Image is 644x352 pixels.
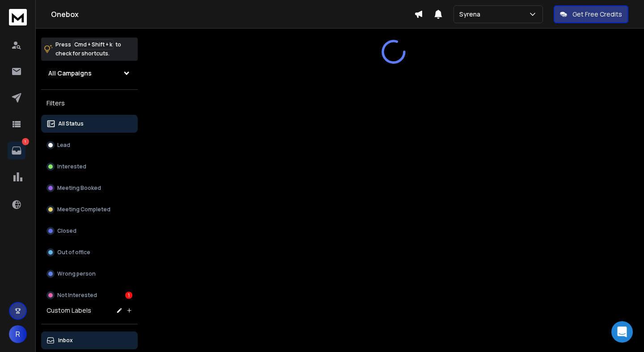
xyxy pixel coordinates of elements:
a: 1 [8,142,25,159]
p: Wrong person [57,270,96,277]
button: All Status [41,115,138,133]
button: Meeting Booked [41,179,138,197]
button: Closed [41,222,138,240]
h1: All Campaigns [48,69,92,78]
p: Inbox [58,337,73,344]
p: 1 [22,138,29,145]
h3: Filters [41,97,138,109]
button: R [9,325,27,343]
p: Out of office [57,249,90,256]
button: All Campaigns [41,64,138,82]
p: Syrena [459,10,484,19]
p: Interested [57,163,86,170]
button: Inbox [41,331,138,349]
p: Meeting Booked [57,184,101,192]
button: Not Interested1 [41,286,138,304]
h1: Onebox [51,9,414,20]
p: Press to check for shortcuts. [55,40,121,58]
button: Interested [41,158,138,176]
button: Lead [41,136,138,154]
p: Closed [57,227,76,235]
p: Meeting Completed [57,206,110,213]
p: All Status [58,120,84,127]
button: Out of office [41,243,138,261]
button: Meeting Completed [41,201,138,218]
button: Wrong person [41,265,138,283]
span: Cmd + Shift + k [73,39,114,50]
div: Open Intercom Messenger [611,321,633,343]
button: Get Free Credits [554,5,628,23]
p: Lead [57,142,70,149]
h3: Custom Labels [47,306,91,315]
img: logo [9,9,27,25]
div: 1 [125,292,132,299]
p: Get Free Credits [572,10,622,19]
p: Not Interested [57,292,97,299]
